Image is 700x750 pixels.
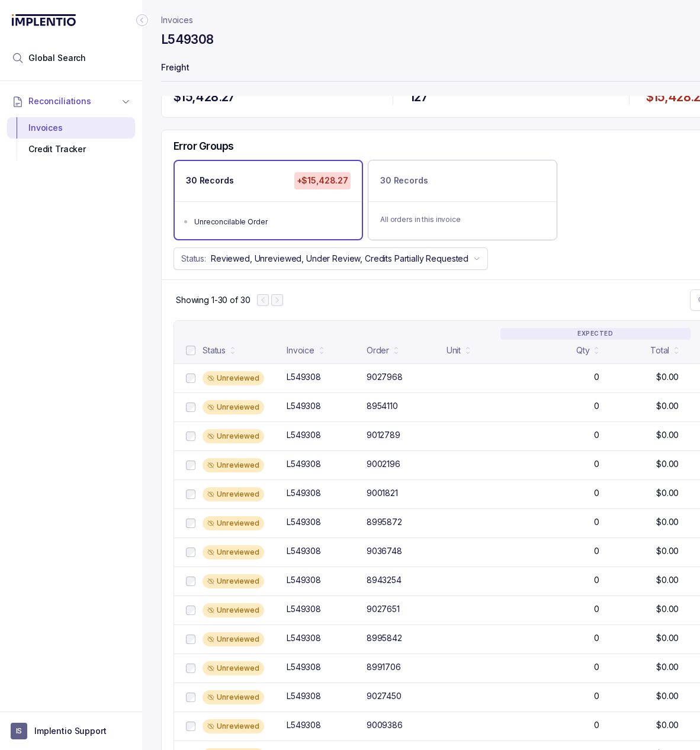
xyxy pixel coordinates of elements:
p: $0.00 [656,574,679,586]
div: 9001821 [367,487,398,499]
div: L549308 [287,458,321,470]
div: Invoice [287,345,314,356]
div: L549308 [287,603,321,615]
p: 0 [594,487,599,499]
p: 0 [594,516,599,528]
h4: $15,428.27 [174,89,376,105]
p: 0 [594,400,599,412]
div: Unreviewed [203,429,264,443]
div: L549308 [287,429,321,441]
span: User initials [11,723,27,739]
h4: L549308 [161,31,214,48]
input: checkbox-checkbox [186,664,195,673]
p: $0.00 [656,632,679,644]
input: checkbox-checkbox [186,722,195,731]
p: EXPECTED [500,328,691,340]
div: Unreviewed [203,574,264,588]
p: 30 Records [186,175,234,186]
input: checkbox-checkbox [186,606,195,615]
div: L549308 [287,487,321,499]
p: 0 [594,632,599,644]
div: Unreconcilable Order [194,216,349,228]
button: User initialsImplentio Support [11,723,131,739]
p: $0.00 [656,429,679,441]
p: 30 Records [380,175,428,186]
p: 0 [594,429,599,441]
div: L549308 [287,516,321,528]
p: 0 [594,458,599,470]
div: Unreviewed [203,371,264,385]
div: 8995872 [367,516,402,528]
div: Total [650,345,669,356]
p: Implentio Support [34,725,107,737]
div: Unreviewed [203,603,264,617]
div: L549308 [287,690,321,702]
div: Status [203,345,226,356]
div: L549308 [287,661,321,673]
input: checkbox-checkbox [186,490,195,499]
p: All orders in this invoice [380,214,545,226]
p: Invoices [161,14,193,26]
div: 8943254 [367,574,402,586]
div: Order [367,345,389,356]
div: Remaining page entries [176,294,250,306]
div: 9027651 [367,603,400,615]
div: Reconciliations [7,115,135,163]
p: Reviewed, Unreviewed, Under Review, Credits Partially Requested [211,253,468,265]
p: $0.00 [656,603,679,615]
input: checkbox-checkbox [186,403,195,412]
div: L549308 [287,632,321,644]
input: checkbox-checkbox [186,519,195,528]
div: Unreviewed [203,661,264,675]
input: checkbox-checkbox [186,346,195,355]
input: checkbox-checkbox [186,374,195,383]
p: $0.00 [656,661,679,673]
div: 9027968 [367,371,403,383]
div: Unreviewed [203,487,264,501]
div: Unreviewed [203,545,264,559]
div: L549308 [287,574,321,586]
div: Unreviewed [203,516,264,530]
div: 9012789 [367,429,400,441]
div: 9009386 [367,719,403,731]
p: $0.00 [656,371,679,383]
div: 9036748 [367,545,402,557]
input: checkbox-checkbox [186,577,195,586]
div: Qty [576,345,590,356]
div: Unreviewed [203,400,264,414]
p: $0.00 [656,545,679,557]
input: checkbox-checkbox [186,635,195,644]
p: $0.00 [656,516,679,528]
p: +$15,428.27 [294,172,351,189]
p: $0.00 [656,487,679,499]
p: 0 [594,574,599,586]
span: Global Search [28,52,86,64]
p: 0 [594,719,599,731]
div: Invoices [17,117,126,139]
div: Unreviewed [203,719,264,733]
p: Status: [181,253,206,265]
button: Status:Reviewed, Unreviewed, Under Review, Credits Partially Requested [174,247,488,270]
div: Unreviewed [203,690,264,704]
div: 8995842 [367,632,402,644]
input: checkbox-checkbox [186,693,195,702]
p: 0 [594,661,599,673]
input: checkbox-checkbox [186,461,195,470]
div: 9027450 [367,690,402,702]
input: checkbox-checkbox [186,432,195,441]
p: 0 [594,371,599,383]
div: 9002196 [367,458,400,470]
div: L549308 [287,371,321,383]
p: 0 [594,545,599,557]
p: $0.00 [656,719,679,731]
p: $0.00 [656,690,679,702]
button: Reconciliations [7,88,135,114]
p: $0.00 [656,458,679,470]
nav: breadcrumb [161,14,193,26]
div: L549308 [287,545,321,557]
input: checkbox-checkbox [186,548,195,557]
div: Unreviewed [203,632,264,646]
h4: 127 [410,89,612,105]
div: 8991706 [367,661,401,673]
div: Collapse Icon [135,13,149,27]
